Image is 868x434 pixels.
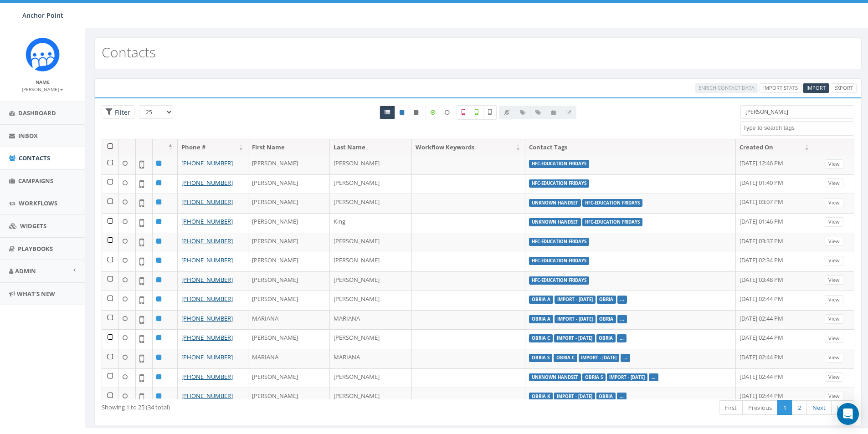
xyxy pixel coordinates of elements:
label: Obria S [582,373,606,382]
td: King [330,213,411,233]
td: [DATE] 02:44 PM [736,349,814,368]
a: Last [831,400,854,415]
label: Not a Mobile [457,105,470,120]
a: View [825,314,843,324]
small: [PERSON_NAME] [22,86,63,92]
label: HFC-Education Fridays [529,238,589,246]
label: unknown handset [529,373,581,382]
a: [PHONE_NUMBER] [181,217,233,225]
a: Active [395,106,409,119]
a: [PHONE_NUMBER] [181,314,233,322]
label: HFC-Education Fridays [582,199,642,207]
span: Dashboard [18,109,56,117]
label: Import - [DATE] [555,315,596,323]
label: Import - [DATE] [555,296,596,304]
label: Import - [DATE] [554,334,595,342]
a: [PHONE_NUMBER] [181,333,233,342]
span: Playbooks [18,245,53,253]
label: Not Validated [483,105,497,120]
a: [PHONE_NUMBER] [181,256,233,264]
label: Obria C [554,354,577,362]
a: ... [623,355,627,361]
h2: Contacts [102,45,156,60]
td: [DATE] 02:44 PM [736,291,814,310]
small: Name [36,79,50,85]
a: View [825,276,843,285]
a: [PHONE_NUMBER] [181,237,233,245]
i: This phone number is unsubscribed and has opted-out of all texts. [414,110,418,115]
span: Workflows [19,199,57,207]
a: Opted Out [409,106,423,119]
td: [PERSON_NAME] [248,155,330,174]
a: ... [620,316,624,322]
a: View [825,179,843,188]
td: [PERSON_NAME] [330,194,411,213]
label: Obria S [529,354,552,362]
a: View [825,353,843,363]
a: Import Stats [760,83,801,93]
label: Data not Enriched [440,106,454,119]
td: [PERSON_NAME] [248,329,330,349]
label: Import - [DATE] [554,393,595,401]
a: Export [831,83,857,93]
label: Obria [596,334,616,342]
img: Rally_platform_Icon_1.png [26,37,60,71]
label: Obria [597,315,616,323]
td: [PERSON_NAME] [330,174,411,194]
a: ... [652,374,656,380]
a: View [825,237,843,246]
span: CSV files only [806,84,826,91]
td: [DATE] 03:48 PM [736,271,814,291]
td: [PERSON_NAME] [248,174,330,194]
input: Type to search [740,105,854,119]
td: [PERSON_NAME] [248,252,330,271]
a: [PHONE_NUMBER] [181,392,233,400]
td: [PERSON_NAME] [330,252,411,271]
td: MARIANA [330,310,411,330]
td: [DATE] 01:40 PM [736,174,814,194]
a: View [825,392,843,401]
a: First [719,400,743,415]
td: [PERSON_NAME] [330,155,411,174]
td: [PERSON_NAME] [248,271,330,291]
td: [DATE] 02:44 PM [736,329,814,349]
a: [PHONE_NUMBER] [181,198,233,206]
td: [DATE] 02:34 PM [736,252,814,271]
label: Validated [470,105,483,120]
a: View [825,217,843,227]
span: Anchor Point [22,11,63,20]
a: [PHONE_NUMBER] [181,353,233,361]
span: Filter [113,108,130,117]
th: Phone #: activate to sort column ascending [178,139,248,155]
label: HFC-Education Fridays [582,218,642,226]
a: ... [620,296,624,302]
a: Next [806,400,832,415]
label: Data Enriched [426,106,440,119]
div: Showing 1 to 25 (34 total) [102,399,407,412]
a: View [825,334,843,343]
textarea: Search [743,124,854,132]
label: Obria [597,296,616,304]
span: Advance Filter [102,105,134,119]
td: [PERSON_NAME] [248,213,330,233]
td: [PERSON_NAME] [330,388,411,407]
a: 1 [777,400,792,415]
td: [PERSON_NAME] [248,388,330,407]
a: ... [620,393,624,399]
a: View [825,256,843,266]
td: [DATE] 02:44 PM [736,310,814,330]
td: [DATE] 03:37 PM [736,233,814,252]
td: [PERSON_NAME] [330,271,411,291]
span: Inbox [18,132,38,140]
a: 2 [792,400,807,415]
a: View [825,159,843,169]
td: [PERSON_NAME] [248,194,330,213]
span: Contacts [19,154,50,162]
a: ... [620,335,624,341]
label: unknown handset [529,218,581,226]
a: View [825,373,843,382]
th: Created On: activate to sort column ascending [736,139,814,155]
span: Campaigns [18,177,53,185]
td: [DATE] 12:46 PM [736,155,814,174]
span: Widgets [20,222,46,230]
